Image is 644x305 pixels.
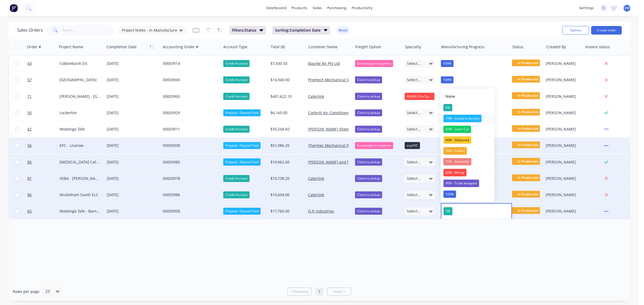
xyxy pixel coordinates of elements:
[546,159,579,165] div: [PERSON_NAME]
[407,192,421,198] span: Select...
[310,4,325,12] div: sales
[107,142,159,149] div: [DATE]
[107,109,159,116] div: [DATE]
[27,44,41,50] div: Order #
[107,126,159,133] div: [DATE]
[407,61,421,66] span: Select...
[407,176,421,181] span: Select...
[60,61,100,66] div: Cobblebank SIS
[512,125,544,132] span: In Production
[355,175,382,182] div: Client to pickup
[407,209,421,214] span: Select...
[107,93,159,100] div: [DATE]
[308,94,324,99] a: Caterlink
[355,208,382,215] div: Client to pickup
[285,288,353,296] ul: Pagination
[163,44,198,50] div: Accounting Order #
[107,60,159,67] div: [DATE]
[163,192,216,198] div: 00003986
[270,61,302,66] div: $7,430.50
[27,121,60,137] a: 42
[405,142,420,149] div: ezyAXS
[308,110,366,115] a: Corbritt Air-Conditioning Pty Ltd
[13,289,39,294] span: Rows per page
[60,209,100,214] div: Wodonga Tafe - Barnawartha
[441,44,485,50] div: Manufacturing Progress
[27,203,60,219] a: 65
[59,44,83,50] div: Project Name
[441,189,495,199] button: 100%
[443,147,467,155] div: 50% - Folded
[163,176,216,181] div: 00003978
[60,94,100,99] div: [PERSON_NAME] - [GEOGRAPHIC_DATA]
[576,4,597,12] div: settings
[223,191,250,198] div: Credit Account
[308,159,406,165] a: [PERSON_NAME] and [PERSON_NAME] Contracting P.L.
[27,127,32,132] span: 42
[293,289,309,294] span: Previous
[591,26,622,35] button: Create order
[562,26,589,35] button: Options
[27,137,60,154] a: 56
[27,192,32,198] span: 86
[355,109,382,116] div: Client to pickup
[407,159,421,165] span: Select...
[512,142,544,148] span: In Production
[441,135,495,146] button: 40% - Deburred
[405,44,421,50] div: Specialty
[27,154,60,170] a: 85
[546,176,579,181] div: [PERSON_NAME]
[288,289,311,294] a: Previous page
[407,127,421,132] span: Select...
[512,92,544,99] span: In Production
[315,288,323,296] a: Page 1 is your current page
[512,158,544,165] span: In Production
[223,109,261,116] div: Prepaid - Deposit Paid
[27,170,60,187] a: 81
[27,77,32,83] span: 57
[223,175,250,182] div: Credit Account
[229,26,266,35] button: Filters:Status
[270,77,302,83] div: $16,940.00
[349,4,375,12] div: productivity
[441,167,495,178] button: 80% - Wiring
[308,44,338,50] div: Customer Name
[308,127,361,132] a: [PERSON_NAME] Sheetmetals
[355,142,393,149] div: Ecocanopy to organise
[163,127,216,132] div: 00003911
[443,136,471,144] div: 40% - Deburred
[27,105,60,121] a: 50
[546,44,566,50] div: Created By
[27,88,60,105] a: 71
[585,44,610,50] div: Invoice status
[512,109,544,116] span: In Production
[325,4,349,12] div: purchasing
[27,176,32,181] span: 81
[107,159,159,165] div: [DATE]
[27,110,32,116] span: 50
[308,176,324,181] a: Caterlink
[512,76,544,83] span: In Production
[107,44,137,50] div: Completion Date
[336,27,350,34] button: Reset
[163,110,216,116] div: 00003929
[355,60,393,67] div: Ecocanopy to organise
[60,192,100,198] div: Mickleham South ELC
[405,93,435,100] div: ANSUL Fire Suppression
[107,208,159,215] div: [DATE]
[625,6,630,10] span: EM
[512,207,544,214] span: In Production
[223,208,261,215] div: Prepaid - Deposit Paid
[60,143,100,148] div: KFC - Lisarow
[546,143,579,148] div: [PERSON_NAME]
[163,77,216,83] div: 00003943
[27,143,32,148] span: 56
[512,44,524,50] div: Status
[444,207,452,215] span: 0%
[512,191,544,198] span: In Production
[62,25,115,36] input: Search...
[107,175,159,182] div: [DATE]
[546,77,579,83] div: [PERSON_NAME]
[443,180,479,187] div: 90% - To be wrapped
[355,93,382,100] div: Client to pickup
